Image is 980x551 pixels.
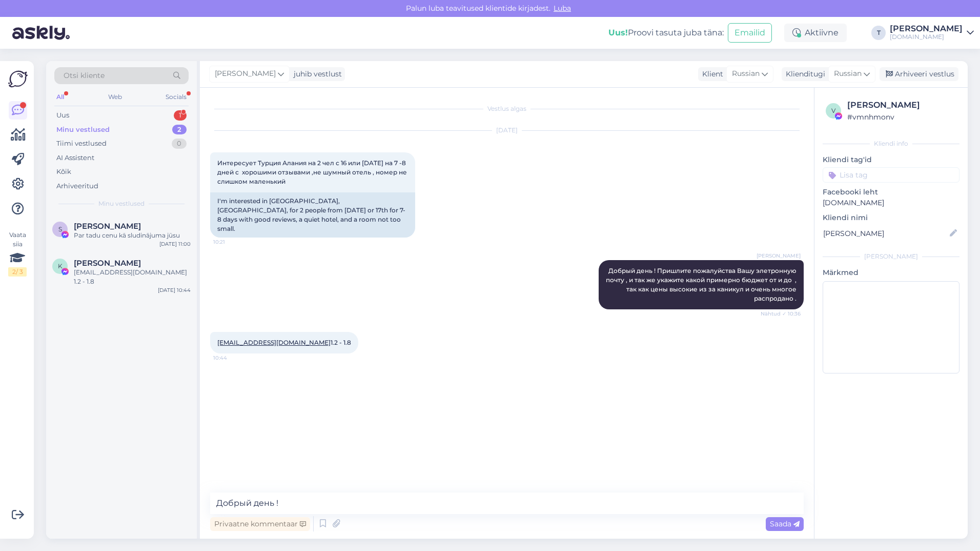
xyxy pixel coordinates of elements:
[290,69,342,80] div: juhib vestlust
[174,110,187,121] div: 1
[761,310,801,318] span: Nähtud ✓ 10:36
[823,228,948,239] input: Lisa nimi
[74,222,141,231] span: Sandis Šāblis
[8,69,28,89] img: Askly Logo
[159,240,191,248] div: [DATE] 11:00
[823,154,959,165] p: Kliendi tag'id
[56,153,94,163] div: AI Assistent
[823,267,959,278] p: Märkmed
[890,33,963,41] div: [DOMAIN_NAME]
[158,286,191,294] div: [DATE] 10:44
[823,167,959,183] input: Lisa tag
[210,493,804,514] textarea: Добрый день !
[56,139,107,149] div: Tiimi vestlused
[550,4,574,13] span: Luba
[698,69,723,80] div: Klient
[98,199,145,208] span: Minu vestlused
[56,167,71,177] div: Kõik
[847,111,956,123] div: # vmnhmonv
[784,24,847,42] div: Aktiivne
[608,27,724,39] div: Proovi tasuta juba täna:
[54,90,66,104] div: All
[210,126,804,135] div: [DATE]
[74,231,191,240] div: Par tadu cenu kā sludinājuma jūsu
[823,198,959,208] p: [DOMAIN_NAME]
[757,252,801,260] span: [PERSON_NAME]
[823,187,959,198] p: Facebooki leht
[56,125,110,135] div: Minu vestlused
[217,339,351,346] span: 1.2 - 1.8
[172,139,187,149] div: 0
[217,339,331,346] a: [EMAIL_ADDRESS][DOMAIN_NAME]
[871,26,886,40] div: T
[890,25,974,41] a: [PERSON_NAME][DOMAIN_NAME]
[823,139,959,148] div: Kliendi info
[213,238,252,246] span: 10:21
[56,110,69,121] div: Uus
[834,68,862,80] span: Russian
[210,517,310,531] div: Privaatne kommentaar
[8,230,27,277] div: Vaata siia
[890,25,963,33] div: [PERSON_NAME]
[210,104,804,113] div: Vestlus algas
[56,181,98,191] div: Arhiveeritud
[880,67,958,81] div: Arhiveeri vestlus
[606,267,798,302] span: Добрый день ! Пришлите пожалуйства Вашу элетронную почту , и так же укажите какой примерно бюджет...
[770,519,800,528] span: Saada
[64,70,105,81] span: Otsi kliente
[106,90,124,104] div: Web
[58,262,63,270] span: K
[217,159,409,185] span: Интересует Турция Алания на 2 чел с 16 или [DATE] на 7 -8 дней с хорошими отзывами ,не шумный оте...
[215,68,276,80] span: [PERSON_NAME]
[74,268,191,286] div: [EMAIL_ADDRESS][DOMAIN_NAME] 1.2 - 1.8
[823,212,959,223] p: Kliendi nimi
[210,192,415,238] div: I'm interested in [GEOGRAPHIC_DATA], [GEOGRAPHIC_DATA], for 2 people from [DATE] or 17th for 7-8 ...
[847,99,956,111] div: [PERSON_NAME]
[58,225,62,233] span: S
[164,90,189,104] div: Socials
[213,354,252,362] span: 10:44
[732,68,760,80] span: Russian
[608,28,628,37] b: Uus!
[74,259,141,268] span: Konstantins Abramovs
[8,267,27,277] div: 2 / 3
[823,252,959,261] div: [PERSON_NAME]
[782,69,825,80] div: Klienditugi
[172,125,187,135] div: 2
[728,23,772,43] button: Emailid
[831,107,835,114] span: v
